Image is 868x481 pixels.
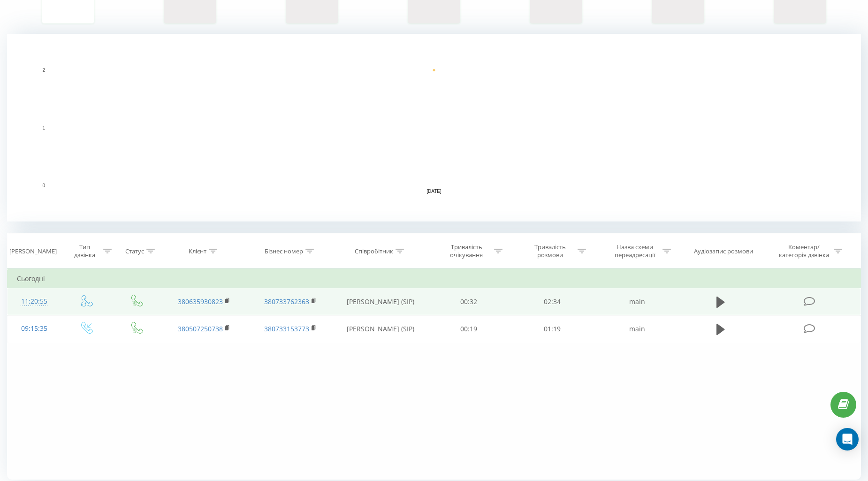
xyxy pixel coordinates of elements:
[510,288,594,315] td: 02:34
[9,247,57,255] div: [PERSON_NAME]
[427,288,511,315] td: 00:32
[836,428,859,450] div: Open Intercom Messenger
[42,183,45,188] text: 0
[525,243,575,259] div: Тривалість розмови
[17,292,51,311] div: 11:20:55
[594,288,681,315] td: main
[355,247,393,255] div: Співробітник
[264,297,309,306] a: 380733762363
[178,297,223,306] a: 380635930823
[7,34,861,221] svg: A chart.
[427,315,511,343] td: 00:19
[8,269,861,288] td: Сьогодні
[510,315,594,343] td: 01:19
[426,189,442,194] text: [DATE]
[178,324,223,333] a: 380507250738
[334,315,427,343] td: [PERSON_NAME] (SIP)
[69,243,101,259] div: Тип дзвінка
[42,125,45,130] text: 1
[694,247,753,255] div: Аудіозапис розмови
[334,288,427,315] td: [PERSON_NAME] (SIP)
[610,243,660,259] div: Назва схеми переадресації
[189,247,206,255] div: Клієнт
[17,320,51,338] div: 09:15:35
[777,243,831,259] div: Коментар/категорія дзвінка
[594,315,681,343] td: main
[125,247,144,255] div: Статус
[442,243,492,259] div: Тривалість очікування
[265,247,303,255] div: Бізнес номер
[264,324,309,333] a: 380733153773
[42,68,45,73] text: 2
